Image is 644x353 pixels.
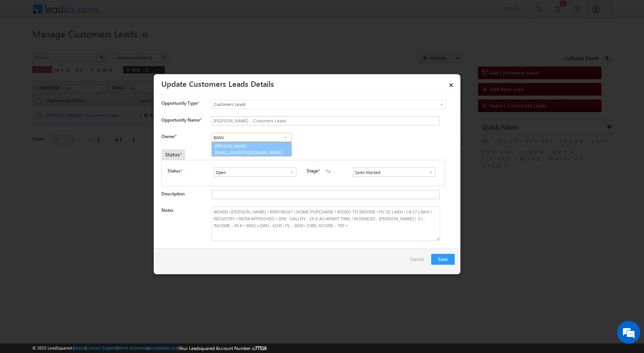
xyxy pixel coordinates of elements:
[161,78,274,89] a: Update Customers Leads Details
[179,345,266,351] span: Your Leadsquared Account Number is
[126,4,144,22] div: Minimize live chat window
[40,40,129,50] div: Chat with us now
[118,345,148,350] a: Terms of Service
[212,100,446,109] a: Customers Leads
[161,191,185,197] label: Description
[281,133,290,141] a: Show All Items
[13,40,32,50] img: d_60004797649_company_0_60004797649
[212,133,292,142] input: Type to Search
[212,142,292,156] a: [PERSON_NAME]
[445,77,458,90] a: ×
[161,133,176,139] label: Owner
[285,168,294,176] a: Show All Items
[410,254,427,268] a: Cancel
[104,236,139,246] em: Start Chat
[215,150,284,155] span: [EMAIL_ADDRESS][DOMAIN_NAME]
[168,168,180,174] label: Status
[74,345,85,350] a: About
[32,345,266,352] span: © 2025 LeadSquared | | | | |
[149,345,178,350] a: Acceptable Use
[424,168,434,176] a: Show All Items
[353,168,435,177] input: Type to Search
[255,345,266,351] span: 77516
[161,100,197,107] span: Opportunity Type
[161,117,201,123] label: Opportunity Name
[161,207,173,213] label: Notes
[212,101,414,108] span: Customers Leads
[307,168,318,174] label: Stage
[86,345,117,350] a: Contact Support
[10,71,140,229] textarea: Type your message and hit 'Enter'
[214,168,296,177] input: Type to Search
[161,149,185,160] div: Status
[431,254,455,265] button: Save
